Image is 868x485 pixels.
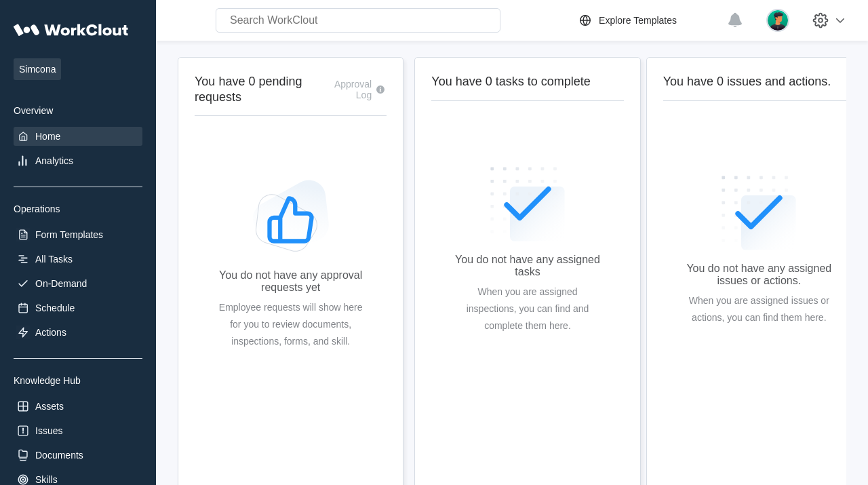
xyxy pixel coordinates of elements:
div: You do not have any approval requests yet [216,269,365,294]
div: Employee requests will show here for you to review documents, inspections, forms, and skill. [216,299,365,350]
div: When you are assigned issues or actions, you can find them here. [685,292,833,326]
div: Knowledge Hub [14,375,142,386]
a: Explore Templates [577,12,720,28]
div: Schedule [35,303,75,313]
div: Approval Log [325,79,372,100]
a: Schedule [14,298,142,317]
div: All Tasks [35,254,73,265]
div: You do not have any assigned tasks [453,254,601,278]
a: All Tasks [14,250,142,269]
h2: You have 0 pending requests [195,74,325,104]
a: On-Demand [14,274,142,293]
a: Issues [14,421,142,440]
div: Operations [14,203,142,214]
a: Form Templates [14,225,142,244]
div: Overview [14,105,142,116]
div: When you are assigned inspections, you can find and complete them here. [453,284,601,334]
div: Form Templates [35,229,103,240]
div: On-Demand [35,278,87,289]
a: Documents [14,446,142,465]
span: Simcona [14,58,61,80]
input: Search WorkClout [216,8,500,33]
div: Analytics [35,155,73,166]
img: user.png [766,9,789,32]
h2: You have 0 tasks to complete [431,74,623,90]
div: Issues [35,425,62,436]
a: Actions [14,323,142,342]
div: Home [35,131,60,142]
div: Documents [35,450,83,461]
a: Home [14,127,142,146]
div: Explore Templates [599,15,677,26]
a: Analytics [14,151,142,170]
div: Actions [35,327,66,338]
h2: You have 0 issues and actions. [663,74,855,90]
div: You do not have any assigned issues or actions. [685,263,833,287]
a: Assets [14,397,142,416]
div: Assets [35,401,64,412]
